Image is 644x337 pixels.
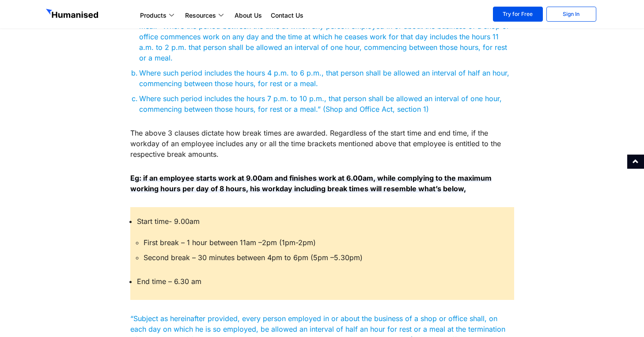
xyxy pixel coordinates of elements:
[139,93,514,114] li: Where such period includes the hours 7 p.m. to 10 p.m., that person shall be allowed an interval ...
[130,128,514,159] p: The above 3 clauses dictate how break times are awarded. Regardless of the start time and end tim...
[181,10,230,21] a: Resources
[546,7,596,22] a: Sign In
[46,9,100,20] img: GetHumanised Logo
[144,237,497,248] li: First break – 1 hour between 11am –2pm (1pm-2pm)
[130,174,492,193] strong: Eg: if an employee starts work at 9.00am and finishes work at 6.00am, while complying to the maxi...
[144,252,497,263] li: Second break – 30 minutes between 4pm to 6pm (5pm –5.30pm)
[230,10,266,21] a: About Us
[137,216,497,263] li: Start time- 9.00am
[136,10,181,21] a: Products
[493,7,543,22] a: Try for Free
[139,68,514,89] li: Where such period includes the hours 4 p.m. to 6 p.m., that person shall be allowed an interval o...
[137,276,497,287] li: End time – 6.30 am
[266,10,308,21] a: Contact Us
